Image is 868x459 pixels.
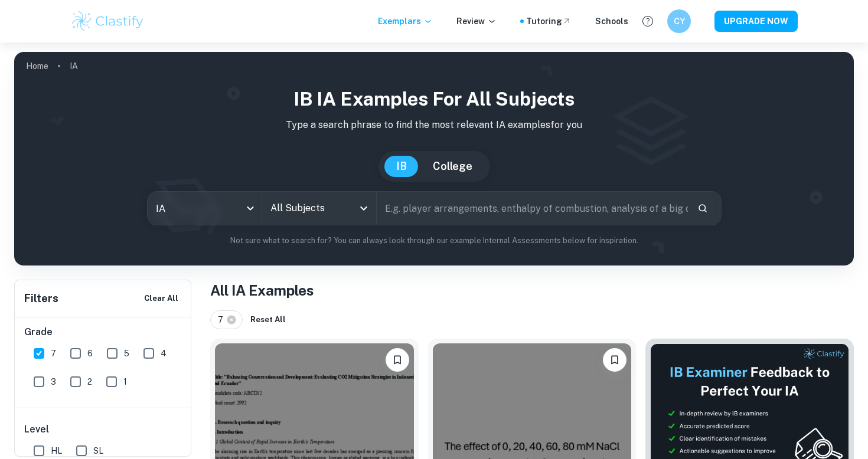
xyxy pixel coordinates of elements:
h1: IB IA examples for all subjects [24,85,844,113]
button: Search [693,198,713,218]
span: 7 [51,347,56,360]
h6: Filters [24,290,58,307]
div: 7 [210,310,243,329]
h6: Grade [24,325,182,339]
h1: All IA Examples [210,280,854,301]
button: Help and Feedback [638,11,658,31]
span: 5 [124,347,129,360]
h6: CY [673,15,686,28]
input: E.g. player arrangements, enthalpy of combustion, analysis of a big city... [377,192,688,225]
button: Open [355,200,372,217]
h6: Level [24,422,182,437]
span: HL [51,444,62,457]
div: IA [148,192,262,225]
span: SL [93,444,103,457]
button: UPGRADE NOW [714,11,798,32]
span: 6 [87,347,93,360]
button: Clear All [141,290,181,307]
span: 4 [161,347,167,360]
p: Type a search phrase to find the most relevant IA examples for you [24,118,844,132]
a: Home [26,58,48,74]
span: 7 [218,313,229,326]
a: Schools [595,15,628,28]
button: Reset All [247,311,289,329]
button: IB [384,156,419,177]
img: Clastify logo [70,9,145,33]
button: Bookmark [386,348,409,372]
button: College [421,156,484,177]
img: profile cover [14,52,854,265]
p: IA [70,60,78,73]
p: Exemplars [378,15,433,28]
a: Tutoring [526,15,572,28]
button: CY [667,9,691,33]
span: 1 [123,375,127,388]
button: Bookmark [603,348,626,372]
p: Not sure what to search for? You can always look through our example Internal Assessments below f... [24,235,844,247]
span: 3 [51,375,56,388]
p: Review [456,15,497,28]
span: 2 [87,375,92,388]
